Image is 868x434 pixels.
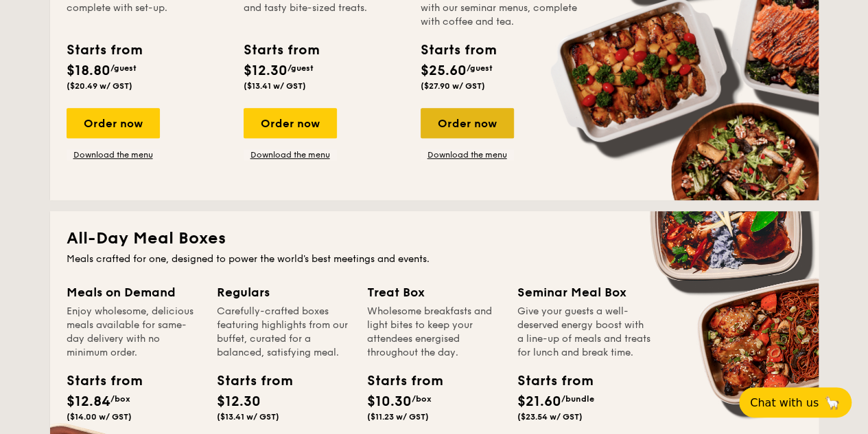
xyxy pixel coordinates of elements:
div: Regulars [217,283,351,302]
span: ($13.41 w/ GST) [244,81,306,91]
a: Download the menu [244,149,337,160]
span: /guest [467,63,493,73]
div: Order now [421,108,514,138]
span: ($23.54 w/ GST) [517,412,583,422]
span: $18.80 [67,63,110,79]
span: /guest [288,63,314,73]
span: $12.30 [217,393,261,410]
span: /box [412,394,432,404]
div: Enjoy wholesome, delicious meals available for same-day delivery with no minimum order. [67,305,200,360]
span: ($11.23 w/ GST) [367,412,429,422]
span: Chat with us [750,396,819,409]
span: /box [110,394,130,404]
button: Chat with us🦙 [739,387,852,417]
span: /bundle [561,394,594,404]
span: 🦙 [824,395,841,411]
div: Starts from [367,371,429,391]
div: Wholesome breakfasts and light bites to keep your attendees energised throughout the day. [367,305,501,360]
div: Treat Box [367,283,501,302]
div: Starts from [244,40,318,61]
span: $21.60 [517,393,561,410]
span: $12.30 [244,63,288,79]
div: Starts from [67,40,141,61]
div: Meals on Demand [67,283,200,302]
a: Download the menu [421,149,514,160]
div: Carefully-crafted boxes featuring highlights from our buffet, curated for a balanced, satisfying ... [217,305,351,360]
a: Download the menu [67,149,160,160]
div: Starts from [67,371,128,391]
div: Starts from [421,40,495,61]
span: /guest [110,63,137,73]
span: $25.60 [421,63,467,79]
div: Order now [67,108,160,138]
span: $12.84 [67,393,110,410]
span: ($20.49 w/ GST) [67,81,132,91]
span: $10.30 [367,393,412,410]
div: Seminar Meal Box [517,283,651,302]
span: ($27.90 w/ GST) [421,81,485,91]
h2: All-Day Meal Boxes [67,228,802,250]
div: Starts from [517,371,579,391]
div: Order now [244,108,337,138]
div: Starts from [217,371,279,391]
span: ($13.41 w/ GST) [217,412,279,422]
div: Meals crafted for one, designed to power the world's best meetings and events. [67,252,802,266]
span: ($14.00 w/ GST) [67,412,132,422]
div: Give your guests a well-deserved energy boost with a line-up of meals and treats for lunch and br... [517,305,651,360]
